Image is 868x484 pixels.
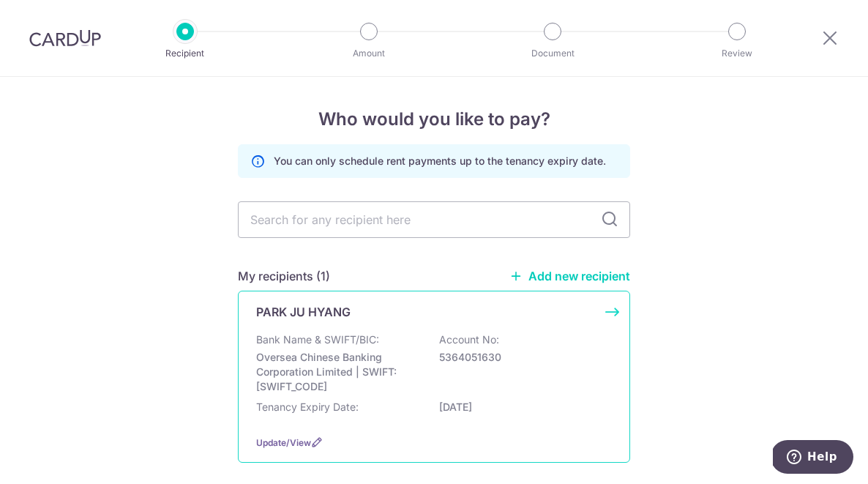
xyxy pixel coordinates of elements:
h4: Who would you like to pay? [238,106,630,133]
h5: My recipients (1) [238,267,330,285]
p: Account No: [439,332,499,347]
p: 5364051630 [439,350,603,365]
p: Review [683,46,791,61]
p: Oversea Chinese Banking Corporation Limited | SWIFT: [SWIFT_CODE] [256,350,420,394]
p: [DATE] [439,400,603,414]
input: Search for any recipient here [238,201,630,238]
p: Recipient [131,46,239,61]
p: You can only schedule rent payments up to the tenancy expiry date. [274,154,606,168]
a: Update/View [256,437,311,448]
p: Document [498,46,607,61]
iframe: Opens a widget where you can find more information [773,440,853,477]
p: Bank Name & SWIFT/BIC: [256,332,379,347]
p: Tenancy Expiry Date: [256,400,359,414]
img: CardUp [29,29,101,47]
a: Add new recipient [509,269,630,283]
p: Amount [315,46,423,61]
p: PARK JU HYANG [256,303,351,321]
